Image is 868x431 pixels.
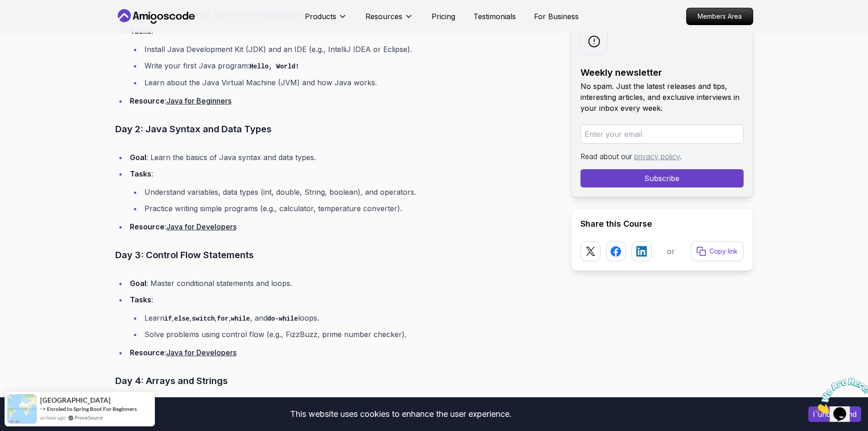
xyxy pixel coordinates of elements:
[231,315,250,322] code: while
[174,315,190,322] code: else
[473,11,516,22] a: Testimonials
[365,11,413,29] button: Resources
[40,414,66,421] span: an hour ago
[130,153,146,162] strong: Goal
[127,346,556,359] li: :
[192,315,215,322] code: switch
[40,405,46,412] span: ->
[634,152,680,161] a: privacy policy
[217,315,228,322] code: for
[365,11,402,22] p: Resources
[580,125,744,144] input: Enter your email
[534,11,579,22] a: For Business
[127,220,556,233] li: :
[115,374,556,388] h3: Day 4: Arrays and Strings
[127,167,556,215] li: :
[130,348,164,357] strong: Resource
[580,218,744,230] h2: Share this Course
[142,76,556,89] li: Learn about the Java Virtual Machine (JVM) and how Java works.
[667,246,675,257] p: or
[4,4,60,40] img: Chat attention grabber
[709,247,738,256] p: Copy link
[142,202,556,215] li: Practice writing simple programs (e.g., calculator, temperature converter).
[130,96,164,105] strong: Resource
[267,315,298,322] code: do-while
[808,406,861,422] button: Accept cookies
[687,8,753,25] p: Members Area
[127,293,556,341] li: :
[166,222,236,231] a: Java for Developers
[142,43,556,56] li: Install Java Development Kit (JDK) and an IDE (e.g., IntelliJ IDEA or Eclipse).
[305,11,336,22] p: Products
[686,8,753,25] a: Members Area
[130,169,151,178] strong: Tasks
[130,295,151,304] strong: Tasks
[7,394,37,424] img: provesource social proof notification image
[142,186,556,198] li: Understand variables, data types (int, double, String, boolean), and operators.
[127,151,556,164] li: : Learn the basics of Java syntax and data types.
[142,59,556,73] li: Write your first Java program:
[691,241,744,261] button: Copy link
[164,315,172,322] code: if
[166,348,236,357] a: Java for Developers
[580,151,744,162] p: Read about our .
[250,63,299,70] code: Hello, World!
[47,405,137,412] a: Enroled to Spring Boot For Beginners
[127,25,556,89] li: :
[305,11,347,29] button: Products
[580,169,744,187] button: Subscribe
[580,81,744,114] p: No spam. Just the latest releases and tips, interesting articles, and exclusive interviews in you...
[127,94,556,107] li: :
[115,122,556,136] h3: Day 2: Java Syntax and Data Types
[431,11,455,22] a: Pricing
[75,414,103,421] a: ProveSource
[166,96,231,105] a: Java for Beginners
[130,279,146,288] strong: Goal
[580,66,744,79] h2: Weekly newsletter
[130,222,164,231] strong: Resource
[142,312,556,325] li: Learn , , , , , and loops.
[127,277,556,290] li: : Master conditional statements and loops.
[40,396,111,404] span: [GEOGRAPHIC_DATA]
[7,404,795,424] div: This website uses cookies to enhance the user experience.
[142,328,556,341] li: Solve problems using control flow (e.g., FizzBuzz, prime number checker).
[115,248,556,262] h3: Day 3: Control Flow Statements
[812,374,868,417] iframe: chat widget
